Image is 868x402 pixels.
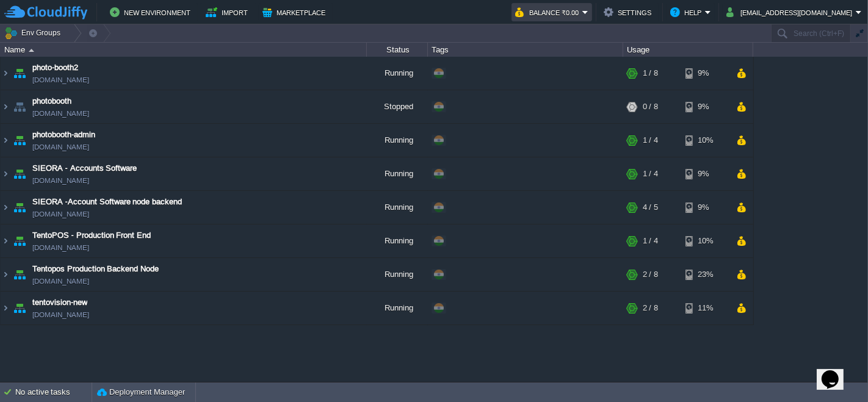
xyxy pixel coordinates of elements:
img: AMDAwAAAACH5BAEAAAAALAAAAAABAAEAAAICRAEAOw== [1,90,10,123]
img: AMDAwAAAACH5BAEAAAAALAAAAAABAAEAAAICRAEAOw== [11,191,28,224]
a: [DOMAIN_NAME] [32,242,89,254]
div: 10% [685,224,725,257]
img: AMDAwAAAACH5BAEAAAAALAAAAAABAAEAAAICRAEAOw== [11,258,28,291]
div: 1 / 8 [643,57,658,90]
img: AMDAwAAAACH5BAEAAAAALAAAAAABAAEAAAICRAEAOw== [1,224,10,257]
a: TentoPOS - Production Front End [32,229,151,242]
div: 1 / 4 [643,124,658,157]
button: Deployment Manager [97,386,185,398]
button: Settings [604,5,655,20]
div: 2 / 8 [643,258,658,291]
img: AMDAwAAAACH5BAEAAAAALAAAAAABAAEAAAICRAEAOw== [11,124,28,157]
div: 9% [685,57,725,90]
div: Running [367,157,428,190]
img: AMDAwAAAACH5BAEAAAAALAAAAAABAAEAAAICRAEAOw== [1,191,10,224]
div: Running [367,292,428,325]
img: AMDAwAAAACH5BAEAAAAALAAAAAABAAEAAAICRAEAOw== [1,57,10,90]
button: Help [670,5,705,20]
div: Running [367,224,428,257]
a: [DOMAIN_NAME] [32,309,89,321]
div: Running [367,124,428,157]
div: 4 / 5 [643,191,658,224]
button: Marketplace [262,5,329,20]
div: Stopped [367,90,428,123]
img: AMDAwAAAACH5BAEAAAAALAAAAAABAAEAAAICRAEAOw== [1,292,10,325]
img: AMDAwAAAACH5BAEAAAAALAAAAAABAAEAAAICRAEAOw== [11,224,28,257]
button: [EMAIL_ADDRESS][DOMAIN_NAME] [726,5,856,20]
img: AMDAwAAAACH5BAEAAAAALAAAAAABAAEAAAICRAEAOw== [1,157,10,190]
img: AMDAwAAAACH5BAEAAAAALAAAAAABAAEAAAICRAEAOw== [1,124,10,157]
a: tentovision-new [32,296,87,309]
div: Running [367,258,428,291]
div: Status [367,43,427,57]
img: AMDAwAAAACH5BAEAAAAALAAAAAABAAEAAAICRAEAOw== [11,157,28,190]
div: Tags [429,43,623,57]
img: AMDAwAAAACH5BAEAAAAALAAAAAABAAEAAAICRAEAOw== [11,57,28,90]
a: photo-booth2 [32,62,78,74]
div: 11% [685,292,725,325]
div: 9% [685,90,725,123]
div: Name [1,43,366,57]
a: Tentopos Production Backend Node [32,263,159,275]
div: 9% [685,157,725,190]
a: photobooth-admin [32,129,95,141]
div: Usage [624,43,753,57]
button: Balance ₹0.00 [515,5,582,20]
a: [DOMAIN_NAME] [32,107,89,120]
div: 1 / 4 [643,157,658,190]
a: [DOMAIN_NAME] [32,74,89,86]
iframe: chat widget [817,353,856,390]
div: 10% [685,124,725,157]
img: AMDAwAAAACH5BAEAAAAALAAAAAABAAEAAAICRAEAOw== [29,49,34,52]
a: [DOMAIN_NAME] [32,174,89,187]
img: AMDAwAAAACH5BAEAAAAALAAAAAABAAEAAAICRAEAOw== [11,90,28,123]
button: Import [206,5,251,20]
img: CloudJiffy [4,5,87,20]
button: New Environment [110,5,194,20]
a: [DOMAIN_NAME] [32,141,89,153]
div: 0 / 8 [643,90,658,123]
div: Running [367,191,428,224]
div: 2 / 8 [643,292,658,325]
div: Running [367,57,428,90]
div: 23% [685,258,725,291]
button: Env Groups [4,24,65,41]
img: AMDAwAAAACH5BAEAAAAALAAAAAABAAEAAAICRAEAOw== [1,258,10,291]
div: 1 / 4 [643,224,658,257]
img: AMDAwAAAACH5BAEAAAAALAAAAAABAAEAAAICRAEAOw== [11,292,28,325]
div: No active tasks [15,382,92,402]
a: [DOMAIN_NAME] [32,208,89,220]
div: 9% [685,191,725,224]
a: SIEORA -Account Software node backend [32,196,182,208]
a: photobooth [32,95,71,107]
a: SIEORA - Accounts Software [32,162,137,174]
a: [DOMAIN_NAME] [32,275,89,287]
